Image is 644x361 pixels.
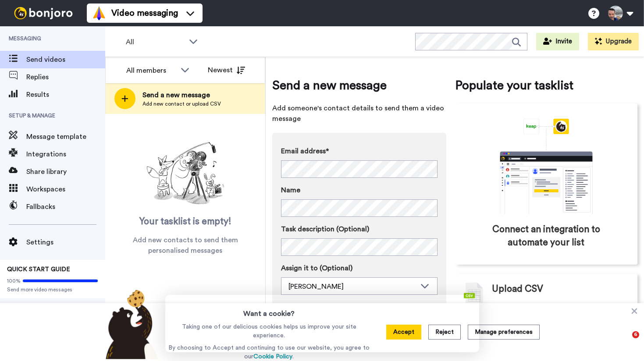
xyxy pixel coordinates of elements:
[614,331,635,352] iframe: Intercom live chat
[166,343,372,361] p: By choosing to Accept and continuing to use our website, you agree to our .
[26,202,105,212] span: Fallbacks
[142,100,221,107] span: Add new contact or upload CSV
[126,65,176,76] div: All members
[272,103,446,124] span: Add someone's contact details to send them a video message
[98,289,163,359] img: bear-with-cookie.png
[632,331,639,338] span: 6
[26,166,105,177] span: Share library
[7,286,98,293] span: Send more video messages
[92,6,106,20] img: vm-color.svg
[281,146,438,156] label: Email address*
[26,54,105,65] span: Send videos
[201,61,252,79] button: Newest
[126,37,185,47] span: All
[7,277,21,284] span: 100%
[142,138,229,209] img: ready-set-action.png
[26,131,105,142] span: Message template
[111,7,178,19] span: Video messaging
[26,237,105,248] span: Settings
[26,72,105,82] span: Replies
[26,149,105,159] span: Integrations
[468,325,540,340] button: Manage preferences
[142,90,221,100] span: Send a new message
[7,266,70,273] span: QUICK START GUIDE
[272,77,446,94] span: Send a new message
[480,119,612,214] div: animation
[588,33,639,50] button: Upgrade
[26,89,105,100] span: Results
[139,215,231,228] span: Your tasklist is empty!
[288,281,416,292] div: [PERSON_NAME]
[455,77,638,94] span: Populate your tasklist
[165,295,479,352] iframe: Survey by Grant from Bonjoro
[26,184,105,195] span: Workspaces
[492,283,543,296] span: Upload CSV
[281,263,438,273] label: Assign it to (Optional)
[492,223,601,249] span: Connect an integration to automate your list
[281,224,438,234] label: Task description (Optional)
[464,283,483,304] img: csv-grey.png
[536,33,579,50] button: Invite
[253,354,292,360] a: Cookie Policy
[11,7,76,19] img: bj-logo-header-white.svg
[118,235,252,256] span: Add new contacts to send them personalised messages
[281,185,300,195] span: Name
